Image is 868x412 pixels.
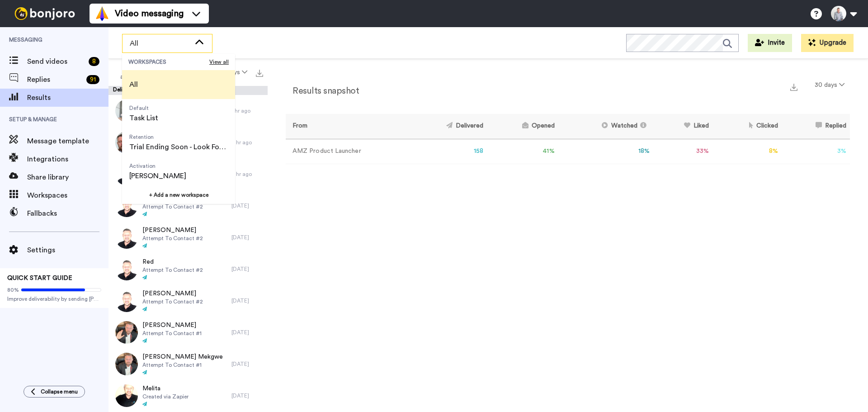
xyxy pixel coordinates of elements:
[122,186,235,204] button: + Add a new workspace
[130,38,190,49] span: All
[24,386,85,398] button: Collapse menu
[108,253,268,285] a: RedAttempt To Contact #2[DATE]
[286,114,409,139] th: From
[7,275,72,281] span: QUICK START GUIDE
[108,95,268,127] a: [PERSON_NAME]Attempt To Contact #11 hr ago
[231,107,263,114] div: 1 hr ago
[129,113,158,123] span: Task List
[115,289,138,312] img: 4de22c10-5935-45f9-969a-a08a3e6404c3-thumb.jpg
[41,388,78,395] span: Collapse menu
[142,298,203,305] span: Attempt To Contact #2
[231,234,263,241] div: [DATE]
[231,360,263,368] div: [DATE]
[95,6,109,21] img: vm-color.svg
[89,57,99,66] div: 8
[27,190,108,201] span: Workspaces
[27,92,108,103] span: Results
[128,58,209,66] span: WORKSPACES
[108,380,268,412] a: MelitaCreated via Zapier[DATE]
[231,139,263,146] div: 2 hr ago
[115,353,138,375] img: f11209c2-b1ee-42a6-88ba-a797874f729c-thumb.jpg
[86,75,99,84] div: 91
[129,142,228,152] span: Trial Ending Soon - Look Forward to Working with you.
[142,257,203,266] span: Red
[253,66,266,79] button: Export all results that match these filters now.
[142,330,202,337] span: Attempt To Contact #1
[129,133,228,141] span: Retention
[27,154,108,165] span: Integrations
[27,245,108,256] span: Settings
[27,136,108,147] span: Message template
[108,285,268,317] a: [PERSON_NAME]Attempt To Contact #2[DATE]
[788,80,800,93] button: Export a summary of each team member’s results that match this filter now.
[409,114,487,139] th: Delivered
[108,348,268,380] a: [PERSON_NAME] MekgweAttempt To Contact #1[DATE]
[286,139,409,164] td: AMZ Product Launcher
[108,127,268,158] a: [PERSON_NAME]Attempt To Contact #12 hr ago
[11,7,79,20] img: bj-logo-header-white.svg
[142,321,202,330] span: [PERSON_NAME]
[782,139,850,164] td: 3 %
[653,114,712,139] th: Liked
[115,163,138,185] img: ed9480b2-8a6d-4581-a2d2-ded05ff67bef-thumb.jpg
[782,114,850,139] th: Replied
[487,114,558,139] th: Opened
[116,63,153,81] span: All assignees
[27,74,83,85] span: Replies
[115,384,138,407] img: dc861ce7-9b24-47ae-b455-7f88a2d37b09-thumb.jpg
[142,393,189,400] span: Created via Zapier
[712,139,782,164] td: 8 %
[108,190,268,222] a: [PERSON_NAME]Attempt To Contact #2[DATE]
[115,226,138,249] img: 7139e90d-9beb-4ac3-822a-331e6313ab81-thumb.jpg
[142,352,223,361] span: [PERSON_NAME] Mekgwe
[129,79,138,90] span: All
[115,131,138,154] img: d8f6d333-cc50-42ac-beee-a3446fe619db-thumb.jpg
[115,258,138,280] img: 6c9e3f2e-749f-4882-881e-464174b74c11-thumb.jpg
[142,266,203,274] span: Attempt To Contact #2
[110,60,165,85] button: All assignees
[115,7,184,20] span: Video messaging
[809,77,850,93] button: 30 days
[108,86,268,95] div: Delivery History
[115,99,138,122] img: 5673b36a-d9b9-4522-b2a8-5de056392e07-thumb.jpg
[231,170,263,178] div: 2 hr ago
[142,361,223,369] span: Attempt To Contact #1
[142,203,203,210] span: Attempt To Contact #2
[231,329,263,336] div: [DATE]
[256,70,263,77] img: export.svg
[129,104,158,112] span: Default
[231,297,263,304] div: [DATE]
[231,392,263,399] div: [DATE]
[653,139,712,164] td: 33 %
[712,114,782,139] th: Clicked
[142,384,189,393] span: Melita
[748,34,792,52] button: Invite
[27,172,108,183] span: Share library
[142,226,203,235] span: [PERSON_NAME]
[487,139,558,164] td: 41 %
[108,222,268,253] a: [PERSON_NAME]Attempt To Contact #2[DATE]
[27,56,85,67] span: Send videos
[115,194,138,217] img: 1e46ac4a-238b-4ec0-aefd-655835b67eef-thumb.jpg
[558,114,653,139] th: Watched
[7,286,19,294] span: 80%
[286,86,359,96] h2: Results snapshot
[7,295,101,303] span: Improve deliverability by sending [PERSON_NAME]’s from your own email
[801,34,854,52] button: Upgrade
[108,317,268,348] a: [PERSON_NAME]Attempt To Contact #1[DATE]
[142,289,203,298] span: [PERSON_NAME]
[409,139,487,164] td: 158
[142,235,203,242] span: Attempt To Contact #2
[129,162,186,170] span: Activation
[108,158,268,190] a: [PERSON_NAME]Attempt To Contact #22 hr ago
[231,265,263,273] div: [DATE]
[209,58,229,66] span: View all
[115,321,138,344] img: 208f5b5c-ba72-4e4f-ae67-90211033223f-thumb.jpg
[27,208,108,219] span: Fallbacks
[790,84,797,91] img: export.svg
[129,170,186,181] span: [PERSON_NAME]
[558,139,653,164] td: 18 %
[231,202,263,209] div: [DATE]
